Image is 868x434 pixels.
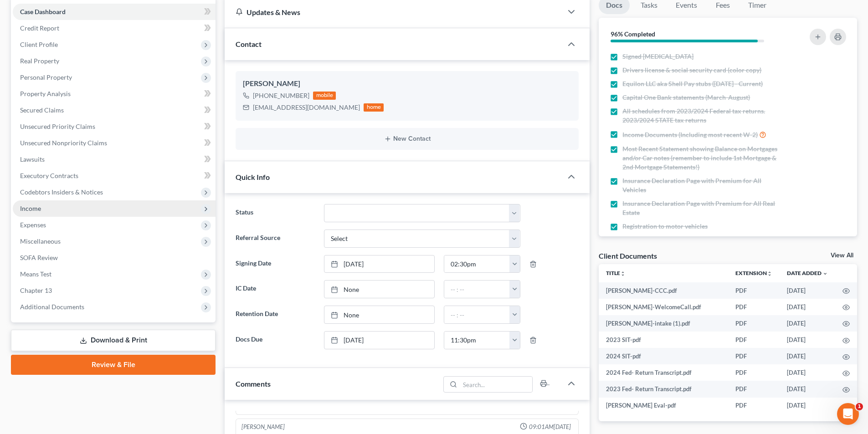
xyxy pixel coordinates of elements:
span: SOFA Review [20,254,58,261]
span: Miscellaneous [20,237,61,245]
a: Review & File [11,355,216,375]
td: [DATE] [780,315,835,332]
i: unfold_more [620,271,626,276]
span: Income [20,204,41,212]
span: Chapter 13 [20,286,52,294]
label: Status [231,204,319,222]
td: [DATE] [780,348,835,364]
a: None [324,281,434,298]
td: [DATE] [780,381,835,397]
span: Real Property [20,57,59,65]
input: Search... [460,377,533,392]
td: 2023 SIT-pdf [599,332,728,348]
a: Download & Print [11,330,216,351]
td: [DATE] [780,299,835,315]
td: 2024 SIT-pdf [599,348,728,364]
td: [PERSON_NAME] Eval-pdf [599,398,728,414]
a: [DATE] [324,255,434,273]
span: Secured Claims [20,106,64,114]
label: Docs Due [231,331,319,349]
span: Property Analysis [20,90,71,97]
span: Codebtors Insiders & Notices [20,188,103,196]
span: 1 [856,403,863,410]
span: Executory Contracts [20,172,78,179]
div: [PHONE_NUMBER] [253,91,309,100]
a: Case Dashboard [13,4,216,20]
span: Income Documents (Including most recent W-2) [622,130,758,139]
td: PDF [728,332,780,348]
span: Quick Info [236,173,270,181]
label: Signing Date [231,255,319,273]
div: [PERSON_NAME] [241,423,285,431]
span: Comments [236,379,271,388]
span: Capital One Bank statements (March-August) [622,93,750,102]
td: PDF [728,348,780,364]
span: Personal Property [20,73,72,81]
i: unfold_more [767,271,772,276]
a: Unsecured Nonpriority Claims [13,135,216,151]
span: Means Test [20,270,51,278]
span: Insurance Declaration Page with Premium for All Vehicles [622,176,785,194]
label: Referral Source [231,230,319,248]
a: Titleunfold_more [606,270,626,276]
input: -- : -- [444,281,510,298]
a: Date Added expand_more [787,270,828,276]
div: Client Documents [599,251,657,260]
a: View All [831,252,853,259]
input: -- : -- [444,306,510,323]
a: Lawsuits [13,151,216,168]
span: All schedules from 2023/2024 Federal tax returns. 2023/2024 STATE tax returns [622,107,785,125]
span: Signed [MEDICAL_DATA] [622,52,693,61]
input: -- : -- [444,332,510,349]
strong: 96% Completed [611,30,655,38]
td: [DATE] [780,332,835,348]
span: Unsecured Priority Claims [20,123,95,130]
div: mobile [313,92,336,100]
span: Unsecured Nonpriority Claims [20,139,107,147]
span: Most Recent Statement showing Balance on Mortgages and/or Car notes (remember to include 1st Mort... [622,144,785,172]
td: [DATE] [780,364,835,381]
div: Updates & News [236,7,551,17]
a: Credit Report [13,20,216,36]
span: Insurance Declaration Page with Premium for All Real Estate [622,199,785,217]
a: Executory Contracts [13,168,216,184]
span: Expenses [20,221,46,229]
span: Case Dashboard [20,8,66,15]
span: NADA estimate on your vehicles (we will pull for you) 2018 Infinity Q70 Base 35k miles + 2007 Che... [622,235,785,263]
span: Lawsuits [20,155,45,163]
div: home [364,103,384,112]
input: -- : -- [444,255,510,273]
span: Credit Report [20,24,59,32]
td: [DATE] [780,282,835,299]
span: Client Profile [20,41,58,48]
td: 2023 Fed- Return Transcript.pdf [599,381,728,397]
a: Secured Claims [13,102,216,118]
td: [PERSON_NAME]-CCC.pdf [599,282,728,299]
td: 2024 Fed- Return Transcript.pdf [599,364,728,381]
td: PDF [728,299,780,315]
a: Unsecured Priority Claims [13,118,216,135]
span: Registration to motor vehicles [622,222,708,231]
td: PDF [728,364,780,381]
span: Drivers license & social security card (color copy) [622,66,761,75]
div: [PERSON_NAME] [243,78,571,89]
span: Contact [236,40,262,48]
td: PDF [728,282,780,299]
td: PDF [728,381,780,397]
td: [PERSON_NAME]-WelcomeCall.pdf [599,299,728,315]
span: Equilon LLC aka Shell Pay stubs ([DATE] - Current) [622,79,763,88]
td: [PERSON_NAME]-intake (1).pdf [599,315,728,332]
td: PDF [728,398,780,414]
span: Additional Documents [20,303,84,311]
a: None [324,306,434,323]
div: [EMAIL_ADDRESS][DOMAIN_NAME] [253,103,360,112]
td: [DATE] [780,398,835,414]
a: [DATE] [324,332,434,349]
td: PDF [728,315,780,332]
label: Retention Date [231,306,319,324]
i: expand_more [822,271,828,276]
label: IC Date [231,280,319,298]
a: Property Analysis [13,86,216,102]
span: 09:01AM[DATE] [529,423,571,431]
a: SOFA Review [13,250,216,266]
